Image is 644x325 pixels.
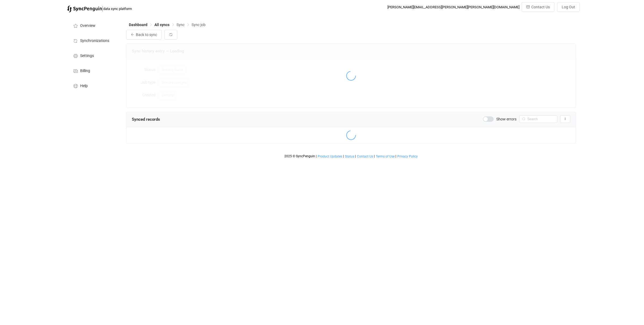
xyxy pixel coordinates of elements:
[284,154,315,158] span: 2025 © SyncPenguin
[562,5,575,9] span: Log Out
[316,154,317,158] span: |
[136,33,157,37] span: Back to sync
[397,155,418,158] span: Privacy Policy
[387,5,519,9] div: [PERSON_NAME][EMAIL_ADDRESS][PERSON_NAME][PERSON_NAME][DOMAIN_NAME]
[103,7,132,11] span: data sync platform
[357,155,373,158] span: Contact Us
[80,69,90,73] span: Billing
[67,63,121,78] a: Billing
[129,23,147,27] span: Dashboard
[67,48,121,63] a: Settings
[395,154,396,158] span: |
[67,18,121,33] a: Overview
[318,155,342,158] span: Product Updates
[102,5,103,12] span: |
[80,84,88,88] span: Help
[557,2,580,12] button: Log Out
[132,117,160,122] span: Synced records
[176,23,185,27] span: Sync
[67,5,132,12] a: |data sync platform
[522,2,554,12] button: Contact Us
[496,117,516,121] span: Show errors
[531,5,550,9] span: Contact Us
[343,154,344,158] span: |
[126,30,162,40] button: Back to sync
[192,23,206,27] span: Sync job
[345,155,355,158] a: Status
[374,154,375,158] span: |
[80,54,94,58] span: Settings
[519,115,557,123] input: Search
[317,155,342,158] a: Product Updates
[357,155,373,158] a: Contact Us
[345,155,354,158] span: Status
[80,24,95,28] span: Overview
[80,39,109,43] span: Synchronizations
[397,155,418,158] a: Privacy Policy
[376,155,395,158] span: Terms of Use
[154,23,169,27] span: All syncs
[67,33,121,48] a: Synchronizations
[129,23,206,27] div: Breadcrumb
[67,78,121,93] a: Help
[376,155,395,158] a: Terms of Use
[67,6,102,12] img: syncpenguin.svg
[355,154,356,158] span: |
